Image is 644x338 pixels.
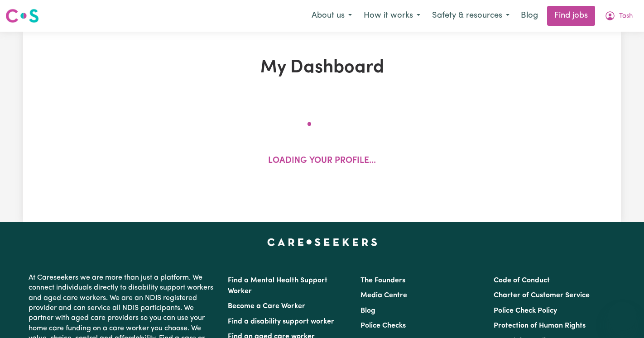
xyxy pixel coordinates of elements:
[5,5,39,26] a: Careseekers logo
[5,8,39,24] img: Careseekers logo
[228,318,334,325] a: Find a disability support worker
[608,302,637,331] iframe: Button to launch messaging window
[426,6,515,25] button: Safety & resources
[306,6,358,25] button: About us
[515,6,543,26] a: Blog
[599,6,639,25] button: My Account
[360,322,406,329] a: Police Checks
[494,277,550,284] a: Code of Conduct
[228,277,327,295] a: Find a Mental Health Support Worker
[358,6,426,25] button: How it works
[267,238,377,246] a: Careseekers home page
[494,307,557,314] a: Police Check Policy
[547,6,595,26] a: Find jobs
[619,11,633,21] span: Tash
[360,277,405,284] a: The Founders
[268,155,376,168] p: Loading your profile...
[494,322,586,329] a: Protection of Human Rights
[228,303,305,310] a: Become a Care Worker
[128,57,516,79] h1: My Dashboard
[360,292,407,299] a: Media Centre
[494,292,590,299] a: Charter of Customer Service
[360,307,375,314] a: Blog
